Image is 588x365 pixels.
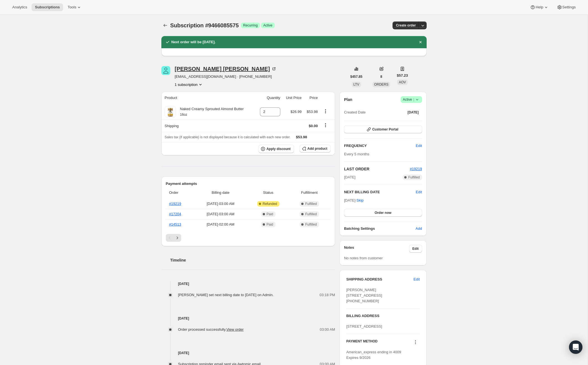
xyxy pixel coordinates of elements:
[344,198,364,202] span: [DATE] ·
[380,74,382,79] span: 8
[347,73,366,81] button: $457.85
[170,257,335,263] h2: Timeline
[393,21,419,29] button: Create order
[196,211,245,217] span: [DATE] · 03:00 AM
[165,106,176,117] img: product img
[346,277,413,282] h3: SHIPPING ADDRESS
[305,222,317,227] span: Fulfilled
[374,83,388,86] span: ORDERS
[178,293,274,297] span: [PERSON_NAME] set next billing date to [DATE] on Admin.
[68,5,76,9] span: Tools
[399,80,406,84] span: AOV
[267,212,273,216] span: Paid
[169,212,181,216] a: #17204
[412,246,419,251] span: Edit
[166,181,331,187] h2: Payment attempts
[171,39,216,45] h2: Next order will be [DATE].
[166,187,195,199] th: Order
[259,145,294,153] button: Apply discount
[173,234,181,242] button: Next
[196,222,245,227] span: [DATE] · 02:00 AM
[396,23,416,28] span: Create order
[248,190,288,195] span: Status
[180,113,187,117] small: 16oz
[372,127,398,132] span: Customer Portal
[410,166,422,172] button: #19219
[35,5,60,9] span: Subscriptions
[303,92,319,104] th: Price
[346,350,401,360] span: American_express ending in 4009 Expires 9/2026
[175,82,203,87] button: Product actions
[226,327,244,332] a: View order
[161,120,255,132] th: Shipping
[255,92,282,104] th: Quantity
[412,141,425,150] button: Edit
[410,275,423,284] button: Edit
[416,189,422,195] button: Edit
[536,5,543,9] span: Help
[344,97,352,102] h2: Plan
[357,198,364,203] span: Skip
[527,3,552,11] button: Help
[344,189,416,195] h2: NEXT BILLING DATE
[553,3,579,11] button: Settings
[305,202,317,206] span: Fulfilled
[409,245,422,253] button: Edit
[346,313,420,319] h3: BILLING ADDRESS
[344,143,416,149] h2: FREQUENCY
[196,190,245,195] span: Billing date
[415,226,422,231] span: Add
[404,108,422,116] button: [DATE]
[408,110,419,115] span: [DATE]
[175,66,277,72] div: [PERSON_NAME] [PERSON_NAME]
[413,97,414,102] span: |
[305,212,317,216] span: Fulfilled
[243,23,258,28] span: Recurring
[296,135,307,139] span: $53.98
[300,145,331,153] button: Add product
[410,167,422,171] span: #19219
[344,125,422,133] button: Customer Portal
[346,339,377,347] h3: PAYMENT METHOD
[169,202,181,206] a: #19219
[569,340,582,354] div: Open Intercom Messenger
[291,190,327,195] span: Fulfillment
[263,23,273,28] span: Active
[377,73,386,81] button: 8
[32,3,63,11] button: Subscriptions
[64,3,85,11] button: Tools
[344,175,355,180] span: [DATE]
[263,202,277,206] span: Refunded
[417,38,424,46] button: Dismiss notification
[266,147,291,151] span: Apply discount
[307,110,318,114] span: $53.98
[321,122,330,128] button: Shipping actions
[344,209,422,217] button: Order now
[166,234,331,242] nav: Pagination
[344,256,383,260] span: No notes from customer
[309,124,318,128] span: $0.00
[170,22,239,28] span: Subscription #9466085575
[412,224,425,233] button: Add
[161,92,255,104] th: Product
[196,201,245,207] span: [DATE] · 03:00 AM
[169,222,181,226] a: #14513
[161,350,335,356] h4: [DATE]
[397,73,408,78] span: $57.23
[375,211,391,215] span: Order now
[346,288,382,303] span: [PERSON_NAME] [STREET_ADDRESS] [PHONE_NUMBER]
[344,245,409,253] h3: Notes
[175,74,277,79] span: [EMAIL_ADDRESS][DOMAIN_NAME] · [PHONE_NUMBER]
[321,108,330,114] button: Product actions
[416,143,422,149] span: Edit
[267,222,273,227] span: Paid
[562,5,576,9] span: Settings
[346,324,382,328] span: [STREET_ADDRESS]
[353,83,359,86] span: LTV
[161,21,169,29] button: Subscriptions
[282,92,303,104] th: Unit Price
[408,175,420,180] span: Fulfilled
[413,277,420,282] span: Edit
[350,74,362,79] span: $457.85
[161,281,335,287] h4: [DATE]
